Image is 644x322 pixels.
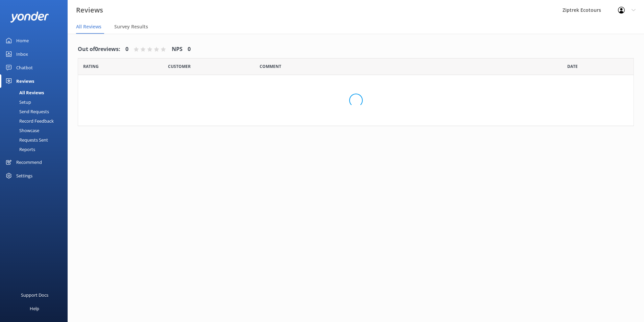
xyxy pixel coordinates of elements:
[16,169,32,182] div: Settings
[125,45,128,54] h4: 0
[260,63,281,70] span: Question
[4,97,68,107] a: Setup
[4,97,31,107] div: Setup
[4,116,54,126] div: Record Feedback
[21,288,48,302] div: Support Docs
[78,45,120,54] h4: Out of 0 reviews:
[16,61,33,74] div: Chatbot
[188,45,191,54] h4: 0
[567,63,578,70] span: Date
[114,23,148,30] span: Survey Results
[172,45,183,54] h4: NPS
[16,34,29,47] div: Home
[4,126,39,135] div: Showcase
[168,63,191,70] span: Date
[10,11,49,23] img: yonder-white-logo.png
[16,47,28,61] div: Inbox
[4,145,68,154] a: Reports
[4,145,35,154] div: Reports
[4,116,68,126] a: Record Feedback
[76,5,103,16] h3: Reviews
[76,23,101,30] span: All Reviews
[30,302,39,315] div: Help
[4,107,68,116] a: Send Requests
[4,126,68,135] a: Showcase
[4,135,68,145] a: Requests Sent
[4,107,49,116] div: Send Requests
[4,88,44,97] div: All Reviews
[16,155,42,169] div: Recommend
[16,74,34,88] div: Reviews
[4,135,48,145] div: Requests Sent
[83,63,99,70] span: Date
[4,88,68,97] a: All Reviews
